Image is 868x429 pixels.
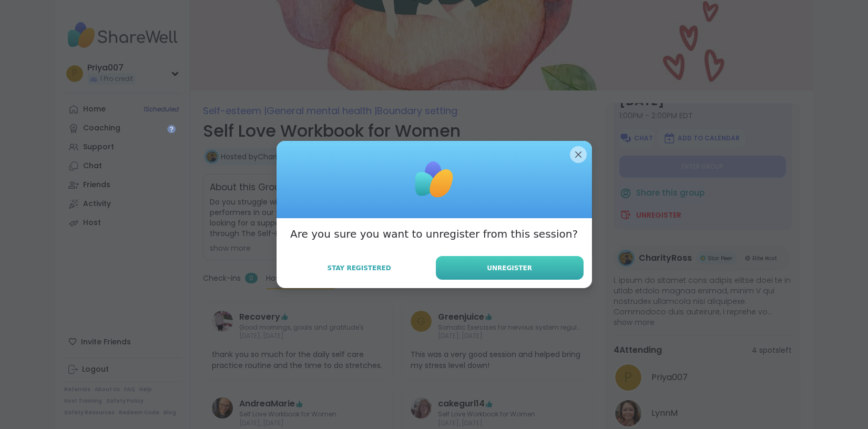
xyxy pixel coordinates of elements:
[285,257,434,279] button: Stay Registered
[327,263,391,273] span: Stay Registered
[436,256,584,280] button: Unregister
[167,125,176,133] iframe: Spotlight
[487,263,532,273] span: Unregister
[408,154,461,206] img: ShareWell Logomark
[290,227,578,241] h3: Are you sure you want to unregister from this session?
